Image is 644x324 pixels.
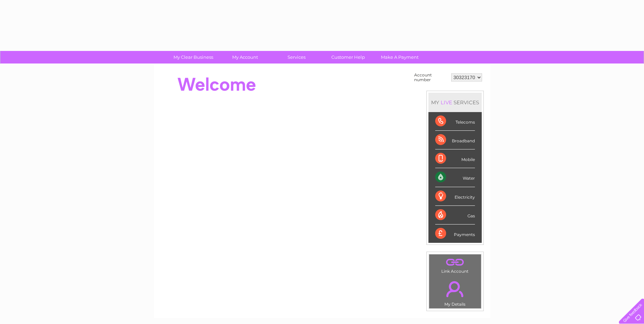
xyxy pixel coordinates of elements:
td: Link Account [429,254,481,275]
div: Telecoms [435,112,475,131]
a: . [431,277,479,301]
td: My Details [429,275,481,309]
a: . [431,256,479,268]
div: MY SERVICES [428,93,482,112]
div: Payments [435,224,475,243]
a: Services [269,51,325,64]
a: My Clear Business [165,51,221,64]
div: Electricity [435,187,475,206]
a: Make A Payment [372,51,428,64]
div: LIVE [439,99,454,106]
div: Broadband [435,131,475,149]
a: My Account [217,51,273,64]
a: Customer Help [320,51,376,64]
td: Account number [412,71,449,84]
div: Gas [435,206,475,224]
div: Water [435,168,475,187]
div: Mobile [435,149,475,168]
